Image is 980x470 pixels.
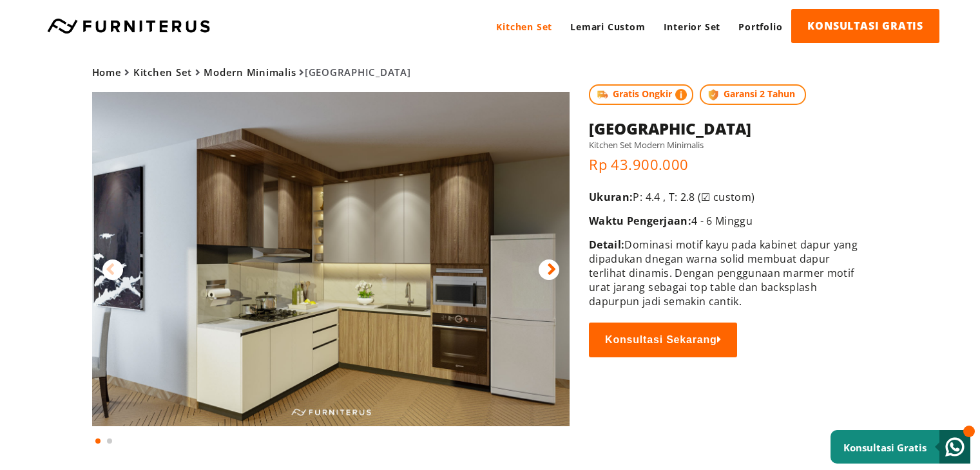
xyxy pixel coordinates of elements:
img: info-colored.png [675,88,687,102]
p: Rp 43.900.000 [589,155,868,174]
a: Kitchen Set [133,66,192,79]
h1: [GEOGRAPHIC_DATA] [589,118,868,139]
span: Gratis Ongkir [589,84,693,105]
p: 4 - 6 Minggu [589,214,868,228]
a: Konsultasi Gratis [831,430,970,464]
p: P: 4.4 , T: 2.8 (☑ custom) [589,190,868,204]
a: KONSULTASI GRATIS [791,9,939,43]
a: Lemari Custom [561,9,654,44]
span: Detail: [589,238,624,252]
button: Konsultasi Sekarang [589,323,737,357]
span: Waktu Pengerjaan: [589,214,691,228]
img: shipping.jpg [595,88,610,102]
p: Dominasi motif kayu pada kabinet dapur yang dipadukan dnegan warna solid membuat dapur terlihat d... [589,238,868,308]
a: Home [92,66,122,79]
img: protect.png [706,88,720,102]
span: Garansi 2 Tahun [700,84,806,105]
small: Konsultasi Gratis [843,441,927,454]
a: Portfolio [729,9,791,44]
span: Ukuran: [589,190,633,204]
img: Brussels Kitchen Set Modern Minimalis by Furniterus [92,92,570,426]
span: [GEOGRAPHIC_DATA] [92,66,411,79]
a: Kitchen Set [487,9,561,44]
a: Modern Minimalis [204,66,296,79]
h5: Kitchen Set Modern Minimalis [589,139,868,151]
a: Interior Set [655,9,730,44]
